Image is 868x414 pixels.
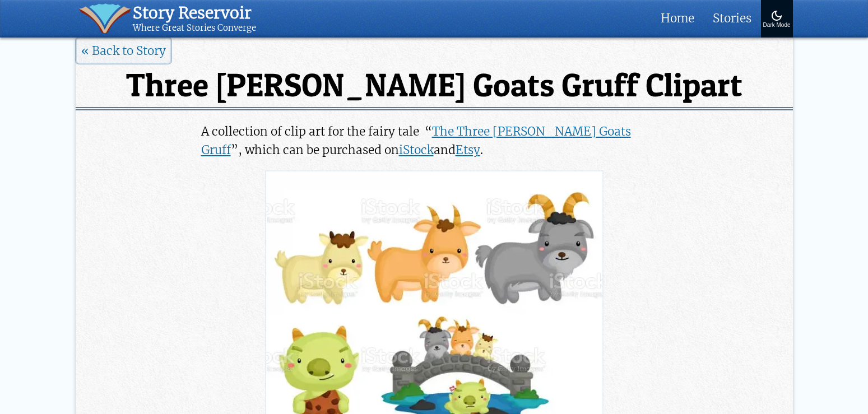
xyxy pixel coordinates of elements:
[763,22,791,29] div: Dark Mode
[399,142,434,157] a: iStock
[133,3,256,23] div: Story Reservoir
[456,142,480,157] a: Etsy
[76,38,171,64] a: « Back to Story
[770,9,783,22] img: Turn On Dark Mode
[79,3,131,34] img: icon of book with waver spilling out.
[201,122,667,160] p: A collection of clip art for the fairy tale “ ”, which can be purchased on and .
[133,23,256,34] div: Where Great Stories Converge
[76,68,793,103] h1: Three [PERSON_NAME] Goats Gruff Clipart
